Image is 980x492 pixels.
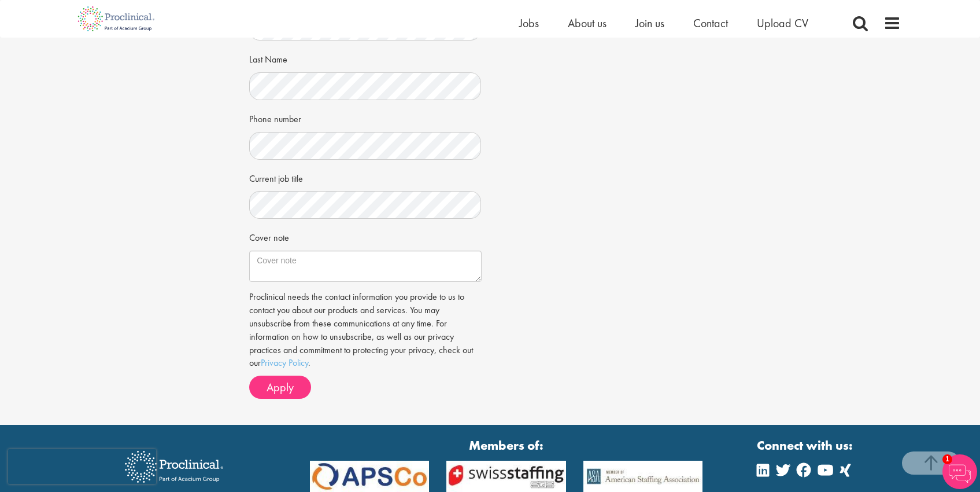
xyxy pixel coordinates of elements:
a: Jobs [519,16,539,31]
strong: Members of: [310,436,703,454]
img: Proclinical Recruitment [116,443,232,491]
strong: Connect with us: [757,436,855,454]
p: Proclinical needs the contact information you provide to us to contact you about our products and... [249,291,481,370]
button: Apply [249,376,311,399]
label: Current job title [249,168,303,186]
label: Phone number [249,109,301,126]
img: Chatbot [942,454,977,489]
iframe: reCAPTCHA [8,449,156,484]
label: Last Name [249,49,287,67]
a: Privacy Policy [261,357,308,369]
a: Join us [635,16,664,31]
label: Cover note [249,227,289,245]
a: Upload CV [757,16,808,31]
a: Contact [693,16,728,31]
span: 1 [942,454,952,464]
a: About us [568,16,607,31]
span: Apply [267,380,294,395]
